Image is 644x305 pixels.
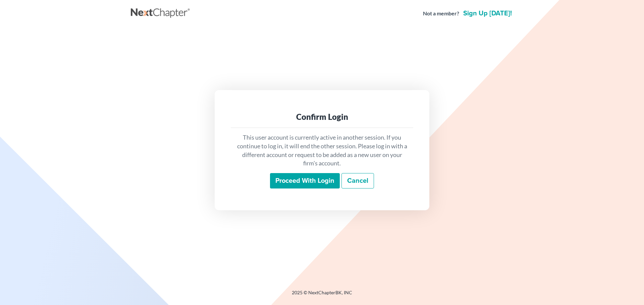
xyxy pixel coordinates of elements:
[236,111,408,122] div: Confirm Login
[270,173,340,188] input: Proceed with login
[236,133,408,168] p: This user account is currently active in another session. If you continue to log in, it will end ...
[341,173,374,188] a: Cancel
[462,10,513,17] a: Sign up [DATE]!
[423,10,459,17] strong: Not a member?
[131,289,513,301] div: 2025 © NextChapterBK, INC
